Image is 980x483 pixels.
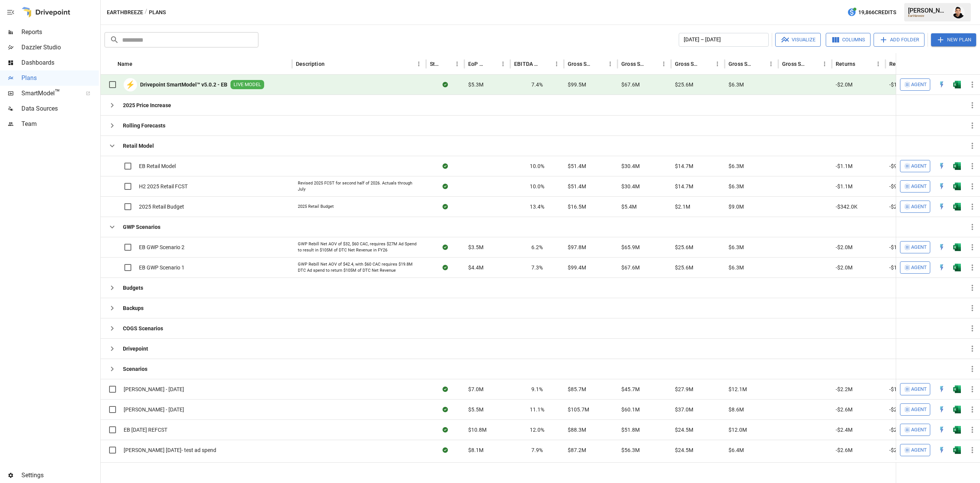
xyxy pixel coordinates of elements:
span: 7.3% [531,264,543,271]
div: Description [296,61,325,67]
span: [PERSON_NAME] - [DATE] [124,406,184,413]
span: Agent [911,263,927,272]
span: $9.0M [728,203,744,210]
span: -$1.1M [836,183,853,190]
button: Agent [900,261,930,274]
div: Open in Quick Edit [938,406,946,413]
div: Open in Excel [953,406,961,413]
button: Agent [900,201,930,213]
span: $16.5M [568,203,586,210]
span: $37.0M [675,406,693,413]
div: Open in Quick Edit [938,264,946,271]
span: [PERSON_NAME] - [DATE] [124,385,184,393]
button: Returns column menu [873,59,884,69]
button: EBITDA Margin column menu [551,59,562,69]
span: $10.8M [468,426,487,434]
div: GWP Rebill Net AOV of $42.4, with $60 CAC requires $19.8M DTC Ad spend to return $105M of DTC Net... [298,261,420,273]
button: Gross Sales: Retail column menu [819,59,830,69]
div: Open in Excel [953,243,961,251]
div: Gross Sales: DTC Online [621,61,647,67]
div: Sync complete [443,426,448,434]
div: Open in Quick Edit [938,446,946,454]
div: Sync complete [443,385,448,393]
span: $67.6M [621,264,640,271]
b: Backups [123,304,144,312]
button: EoP Cash column menu [498,59,508,69]
span: Agent [911,426,927,434]
div: Open in Excel [953,264,961,271]
div: Sync complete [443,183,448,190]
img: excel-icon.76473adf.svg [953,183,961,190]
div: Open in Excel [953,183,961,190]
img: excel-icon.76473adf.svg [953,446,961,454]
span: $25.6M [675,243,693,251]
span: Agent [911,243,927,252]
span: EB GWP Scenario 2 [139,243,185,251]
button: Agent [900,403,930,416]
b: 2025 Price Increase [123,101,171,109]
img: excel-icon.76473adf.svg [953,203,961,210]
span: $97.8M [568,243,586,251]
button: Francisco Sanchez [948,2,969,23]
button: Sort [541,59,551,69]
b: Rolling Forecasts [123,122,165,129]
span: $6.3M [728,162,744,170]
span: $6.3M [728,264,744,271]
b: Budgets [123,284,143,292]
span: 19,866 Credits [858,8,896,17]
span: $105.7M [568,406,589,413]
span: H2 2025 Retail FCST [139,183,188,190]
span: Plans [21,73,99,83]
div: Gross Sales: Marketplace [675,61,701,67]
span: $7.0M [468,385,483,393]
span: SmartModel [21,89,77,98]
img: Francisco Sanchez [952,6,965,18]
div: Open in Quick Edit [938,203,946,210]
div: Open in Excel [953,203,961,210]
span: $51.4M [568,183,586,190]
span: Agent [911,405,927,414]
div: Sync complete [443,446,448,454]
div: Open in Excel [953,162,961,170]
div: Open in Quick Edit [938,162,946,170]
span: -$2.6M [836,446,853,454]
b: GWP Scenarios [123,223,160,231]
button: Agent [900,424,930,436]
img: quick-edit-flash.b8aec18c.svg [938,385,946,393]
span: Agent [911,182,927,191]
button: Sort [325,59,336,69]
span: Reports [21,28,99,37]
img: quick-edit-flash.b8aec18c.svg [938,81,946,88]
div: Sync complete [443,162,448,170]
span: $30.4M [621,183,640,190]
img: quick-edit-flash.b8aec18c.svg [938,446,946,454]
img: excel-icon.76473adf.svg [953,426,961,434]
div: Earthbreeze [908,14,948,18]
span: $65.9M [621,243,640,251]
div: Gross Sales [568,61,593,67]
span: Agent [911,80,927,89]
div: [PERSON_NAME] [908,7,948,14]
span: $30.4M [621,162,640,170]
img: excel-icon.76473adf.svg [953,385,961,393]
span: $8.1M [468,446,483,454]
span: $56.3M [621,446,640,454]
div: EoP Cash [468,61,486,67]
span: $5.5M [468,406,483,413]
button: Columns [826,33,871,47]
img: excel-icon.76473adf.svg [953,406,961,413]
span: 12.0% [530,426,544,434]
span: -$2.4M [836,426,853,434]
span: $6.3M [728,243,744,251]
span: $99.4M [568,264,586,271]
span: $25.6M [675,81,693,88]
div: Sync complete [443,406,448,413]
span: 13.4% [530,203,544,210]
div: Status [430,61,440,67]
button: Agent [900,383,930,395]
img: excel-icon.76473adf.svg [953,81,961,88]
span: -$990.8K [889,183,911,190]
div: Open in Quick Edit [938,426,946,434]
span: $24.5M [675,426,693,434]
span: $3.5M [468,243,483,251]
